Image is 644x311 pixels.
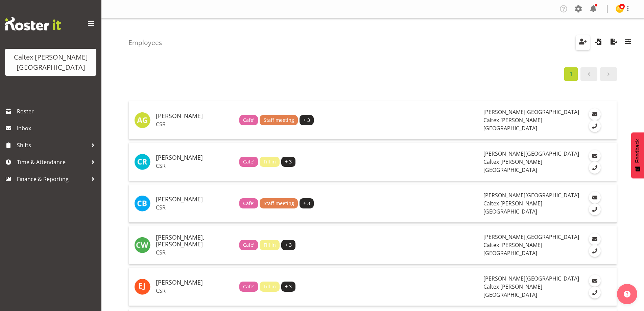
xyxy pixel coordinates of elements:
h5: [PERSON_NAME] [156,154,234,161]
a: Call Employee [589,203,601,215]
span: Caltex [PERSON_NAME][GEOGRAPHIC_DATA] [483,241,542,257]
span: Staff meeting [264,200,294,207]
h5: [PERSON_NAME] [156,279,234,286]
span: Feedback [635,139,641,163]
span: Time & Attendance [17,157,88,167]
span: Fill in [264,158,276,165]
span: Roster [17,106,98,116]
a: Page 2. [600,67,617,81]
img: help-xxl-2.png [624,291,630,297]
a: Email Employee [589,150,601,162]
p: CSR [156,249,234,256]
span: [PERSON_NAME][GEOGRAPHIC_DATA] [483,150,579,157]
p: CSR [156,287,234,294]
img: adam-grant10953.jpg [134,112,150,128]
div: Caltex [PERSON_NAME][GEOGRAPHIC_DATA] [12,52,90,72]
a: Email Employee [589,275,601,287]
span: Staff meeting [264,116,294,124]
img: christopher-bullock10955.jpg [134,195,150,212]
span: [PERSON_NAME][GEOGRAPHIC_DATA] [483,233,579,241]
span: + 3 [285,158,292,165]
a: Email Employee [589,233,601,245]
span: [PERSON_NAME][GEOGRAPHIC_DATA] [483,192,579,199]
span: + 3 [303,200,310,207]
a: Email Employee [589,192,601,203]
button: Filter Employees [621,35,635,50]
span: + 3 [285,283,292,290]
a: Page 0. [580,67,597,81]
span: Cafe' [243,283,254,290]
span: Fill in [264,241,276,249]
a: Call Employee [589,162,601,174]
span: Caltex [PERSON_NAME][GEOGRAPHIC_DATA] [483,158,542,174]
button: Create Employees [576,35,590,50]
img: Rosterit website logo [5,17,61,30]
span: Caltex [PERSON_NAME][GEOGRAPHIC_DATA] [483,283,542,298]
span: Caltex [PERSON_NAME][GEOGRAPHIC_DATA] [483,116,542,132]
img: christine-robertson10954.jpg [134,154,150,170]
span: Shifts [17,140,88,150]
a: Email Employee [589,108,601,120]
button: Feedback - Show survey [631,132,644,178]
span: Cafe' [243,116,254,124]
p: CSR [156,162,234,169]
h5: [PERSON_NAME] [156,196,234,203]
span: Cafe' [243,158,254,165]
span: + 3 [303,116,310,124]
img: connor-wasley10956.jpg [134,237,150,253]
span: Fill in [264,283,276,290]
img: erin-johns10957.jpg [134,279,150,295]
a: Call Employee [589,287,601,298]
h5: [PERSON_NAME], [PERSON_NAME] [156,234,234,248]
h4: Employees [128,39,162,46]
button: Export Employees [607,35,621,50]
span: Finance & Reporting [17,174,88,184]
h5: [PERSON_NAME] [156,113,234,119]
span: Cafe' [243,241,254,249]
span: Inbox [17,123,98,133]
button: Import Employees [591,35,605,50]
span: [PERSON_NAME][GEOGRAPHIC_DATA] [483,108,579,116]
a: Call Employee [589,245,601,257]
a: Call Employee [589,120,601,132]
span: Caltex [PERSON_NAME][GEOGRAPHIC_DATA] [483,200,542,215]
span: Cafe' [243,200,254,207]
p: CSR [156,121,234,128]
p: CSR [156,204,234,211]
span: [PERSON_NAME][GEOGRAPHIC_DATA] [483,275,579,282]
span: + 3 [285,241,292,249]
img: reece-lewis10949.jpg [616,5,624,13]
